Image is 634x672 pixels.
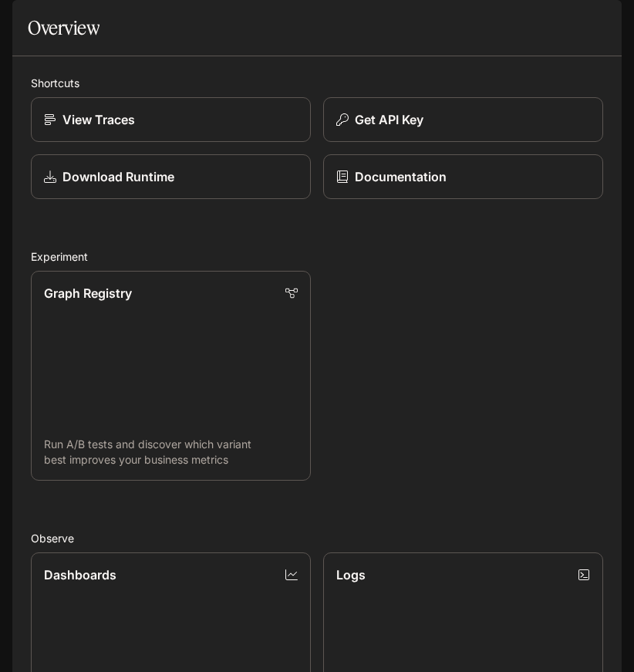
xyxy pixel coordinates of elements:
[31,248,603,265] h2: Experiment
[44,284,132,302] p: Graph Registry
[44,566,116,584] p: Dashboards
[355,167,447,186] p: Documentation
[336,566,366,584] p: Logs
[62,167,174,186] p: Download Runtime
[355,110,423,129] p: Get API Key
[31,154,311,199] a: Download Runtime
[31,97,311,142] a: View Traces
[62,110,135,129] p: View Traces
[44,437,298,468] p: Run A/B tests and discover which variant best improves your business metrics
[31,271,311,481] a: Graph RegistryRun A/B tests and discover which variant best improves your business metrics
[323,154,603,199] a: Documentation
[31,530,603,546] h2: Observe
[28,12,99,43] h1: Overview
[323,97,603,142] button: Get API Key
[31,75,603,91] h2: Shortcuts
